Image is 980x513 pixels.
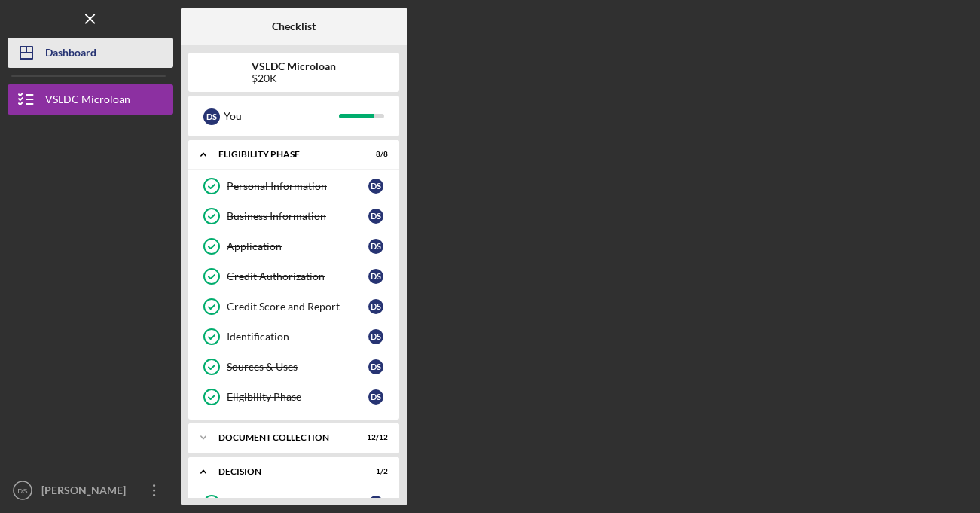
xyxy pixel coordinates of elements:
div: Business Information [227,210,368,222]
div: Eligibility Phase [218,150,350,159]
div: Credit Authorization [227,270,368,282]
a: Sources & UsesDS [196,352,392,382]
div: Organizational Documents [227,497,368,509]
div: D S [368,299,383,314]
div: D S [368,269,383,284]
div: Personal Information [227,180,368,192]
a: Eligibility PhaseDS [196,382,392,412]
button: Dashboard [8,38,173,68]
div: D S [368,239,383,254]
div: $20K [252,72,336,84]
div: D S [368,209,383,224]
b: VSLDC Microloan [252,60,336,72]
a: IdentificationDS [196,322,392,352]
div: D S [203,108,220,125]
div: 8 / 8 [361,150,388,159]
text: DS [17,487,27,495]
a: Personal InformationDS [196,171,392,201]
div: Document Collection [218,433,350,442]
div: D S [368,389,383,405]
div: You [224,103,339,129]
div: Decision [218,467,350,476]
div: Eligibility Phase [227,391,368,403]
button: DS[PERSON_NAME] [8,475,173,505]
div: [PERSON_NAME] [38,475,136,509]
div: D S [368,329,383,344]
div: D S [368,179,383,194]
div: 12 / 12 [361,433,388,442]
div: Sources & Uses [227,361,368,373]
div: 1 / 2 [361,467,388,476]
div: Application [227,240,368,252]
button: VSLDC Microloan [8,84,173,115]
div: D S [368,496,383,511]
b: Checklist [272,20,316,32]
div: D S [368,359,383,374]
a: Credit Score and ReportDS [196,292,392,322]
a: ApplicationDS [196,231,392,261]
div: Identification [227,331,368,343]
div: Credit Score and Report [227,301,368,313]
a: Business InformationDS [196,201,392,231]
div: Dashboard [45,38,96,72]
div: VSLDC Microloan [45,84,130,118]
a: Credit AuthorizationDS [196,261,392,292]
